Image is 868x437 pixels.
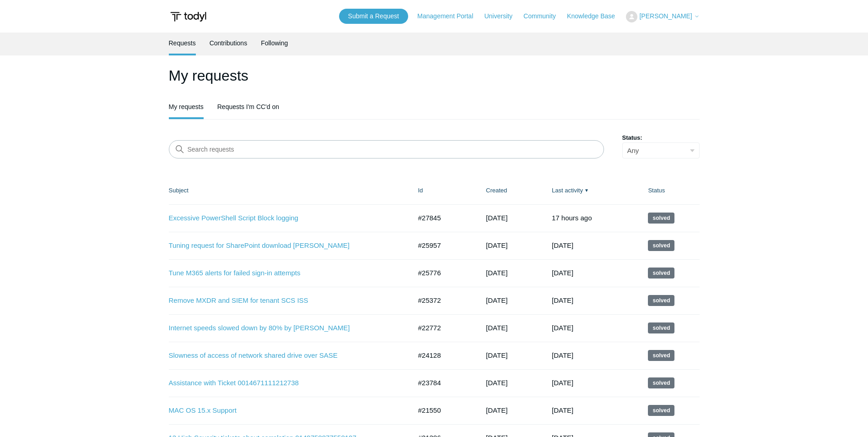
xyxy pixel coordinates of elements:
[626,11,699,22] button: [PERSON_NAME]
[169,177,409,204] th: Subject
[409,314,477,342] td: #22772
[409,177,477,204] th: Id
[169,65,700,87] h1: My requests
[486,296,507,304] time: 06/09/2025, 09:38
[169,378,398,388] a: Assistance with Ticket 0014671111212738
[486,187,507,194] a: Created
[648,377,674,388] span: This request has been solved
[486,379,507,387] time: 03/21/2025, 17:00
[261,33,288,54] a: Following
[584,187,589,194] span: ▼
[409,397,477,424] td: #21550
[169,240,398,251] a: Tuning request for SharePoint download [PERSON_NAME]
[567,11,624,21] a: Knowledge Base
[409,232,477,259] td: #25957
[486,406,507,414] time: 11/22/2024, 13:09
[169,295,398,306] a: Remove MXDR and SIEM for tenant SCS ISS
[169,405,398,416] a: MAC OS 15.x Support
[648,405,674,416] span: This request has been solved
[552,406,573,414] time: 12/12/2024, 14:03
[409,369,477,397] td: #23784
[552,241,573,249] time: 08/12/2025, 16:03
[409,259,477,287] td: #25776
[484,11,521,21] a: University
[648,322,674,333] span: This request has been solved
[409,342,477,369] td: #24128
[169,213,398,224] a: Excessive PowerShell Script Block logging
[639,177,699,204] th: Status
[552,187,583,194] a: Last activity▼
[552,379,573,387] time: 04/13/2025, 10:02
[486,269,507,277] time: 06/27/2025, 17:55
[552,351,573,359] time: 05/06/2025, 14:02
[339,9,408,24] a: Submit a Request
[648,240,674,251] span: This request has been solved
[409,204,477,232] td: #27845
[552,214,592,222] time: 09/03/2025, 18:02
[217,96,279,117] a: Requests I'm CC'd on
[169,8,208,25] img: Todyl Support Center Help Center home page
[486,214,507,222] time: 09/02/2025, 12:38
[169,96,204,117] a: My requests
[169,33,196,54] a: Requests
[486,324,507,332] time: 02/04/2025, 15:06
[648,295,674,306] span: This request has been solved
[486,241,507,249] time: 07/07/2025, 09:39
[552,269,573,277] time: 07/20/2025, 18:02
[552,324,573,332] time: 06/29/2025, 18:02
[648,213,674,224] span: This request has been solved
[552,296,573,304] time: 07/08/2025, 13:02
[486,351,507,359] time: 04/08/2025, 16:35
[169,350,398,361] a: Slowness of access of network shared drive over SASE
[648,268,674,279] span: This request has been solved
[417,11,482,21] a: Management Portal
[523,11,565,21] a: Community
[210,33,248,54] a: Contributions
[169,268,398,279] a: Tune M365 alerts for failed sign-in attempts
[648,350,674,361] span: This request has been solved
[169,323,398,333] a: Internet speeds slowed down by 80% by [PERSON_NAME]
[169,140,604,158] input: Search requests
[622,133,700,142] label: Status:
[409,287,477,314] td: #25372
[639,12,692,20] span: [PERSON_NAME]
